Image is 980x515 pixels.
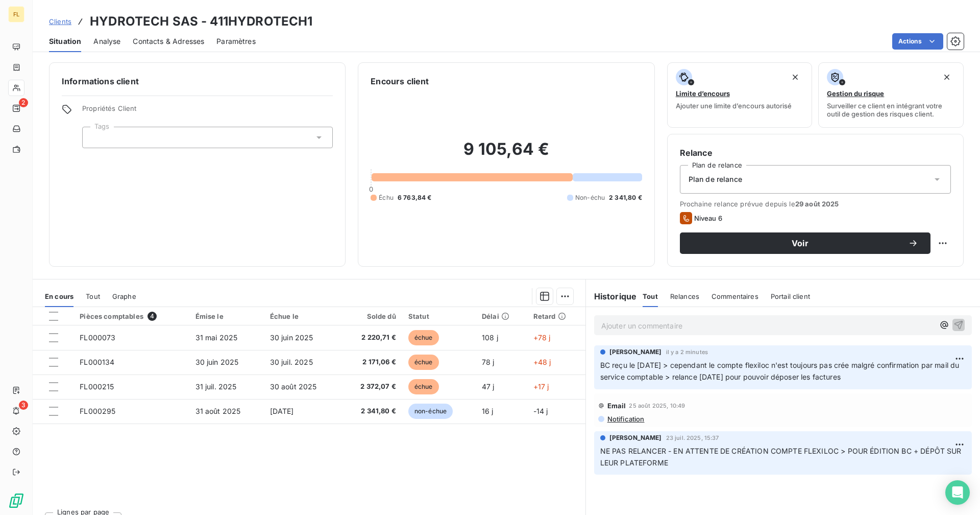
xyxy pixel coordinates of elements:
[892,33,943,50] button: Actions
[408,312,470,320] div: Statut
[347,357,396,367] span: 2 171,06 €
[629,403,685,409] span: 25 août 2025, 10:49
[694,214,722,222] span: Niveau 6
[533,312,579,320] div: Retard
[80,407,115,415] span: FL000295
[49,17,71,26] span: Clients
[482,407,494,415] span: 16 j
[195,407,241,415] span: 31 août 2025
[818,62,964,128] button: Gestion du risqueSurveiller ce client en intégrant votre outil de gestion des risques client.
[80,358,114,366] span: FL000134
[666,435,719,441] span: 23 juil. 2025, 15:37
[945,480,970,505] div: Open Intercom Messenger
[371,75,429,87] h6: Encours client
[270,407,294,415] span: [DATE]
[586,290,637,302] h6: Historique
[148,312,157,321] span: 4
[19,98,28,107] span: 2
[600,361,962,381] span: BC reçu le [DATE] > cependant le compte flexiloc n'est toujours pas crée malgré confirmation par ...
[371,139,642,170] h2: 9 105,64 €
[609,433,662,442] span: [PERSON_NAME]
[80,382,114,391] span: FL000215
[91,133,99,142] input: Ajouter une valeur
[270,358,313,366] span: 30 juil. 2025
[575,193,605,202] span: Non-échu
[533,407,548,415] span: -14 j
[398,193,432,202] span: 6 763,84 €
[408,404,453,419] span: non-échue
[607,402,626,410] span: Email
[667,62,813,128] button: Limite d’encoursAjouter une limite d’encours autorisé
[533,333,551,342] span: +78 j
[90,12,312,31] h3: HYDROTECH SAS - 411HYDROTECH1
[606,415,645,423] span: Notification
[680,232,930,254] button: Voir
[49,16,71,27] a: Clients
[8,493,24,509] img: Logo LeanPay
[80,333,115,342] span: FL000073
[482,382,495,391] span: 47 j
[216,36,256,46] span: Paramètres
[270,312,334,320] div: Échue le
[408,355,439,370] span: échue
[827,89,884,98] span: Gestion du risque
[827,102,955,118] span: Surveiller ce client en intégrant votre outil de gestion des risques client.
[676,102,792,110] span: Ajouter une limite d’encours autorisé
[347,382,396,392] span: 2 372,07 €
[670,292,699,300] span: Relances
[408,330,439,345] span: échue
[19,401,28,410] span: 3
[195,382,237,391] span: 31 juil. 2025
[133,36,204,46] span: Contacts & Adresses
[692,239,908,247] span: Voir
[45,292,73,300] span: En cours
[62,75,333,87] h6: Informations client
[49,36,81,46] span: Situation
[609,347,662,357] span: [PERSON_NAME]
[93,36,120,46] span: Analyse
[680,147,951,159] h6: Relance
[482,333,498,342] span: 108 j
[643,292,658,300] span: Tout
[533,382,549,391] span: +17 j
[712,292,758,300] span: Commentaires
[795,200,839,208] span: 29 août 2025
[8,6,24,22] div: FL
[347,333,396,343] span: 2 220,71 €
[369,185,373,193] span: 0
[689,174,742,184] span: Plan de relance
[680,200,951,208] span: Prochaine relance prévue depuis le
[195,333,238,342] span: 31 mai 2025
[600,447,964,467] span: NE PAS RELANCER - EN ATTENTE DE CRÉATION COMPTE FLEXILOC > POUR ÉDITION BC + DÉPÔT SUR LEUR PLATE...
[195,312,258,320] div: Émise le
[482,312,521,320] div: Délai
[666,349,708,355] span: il y a 2 minutes
[379,193,394,202] span: Échu
[195,358,239,366] span: 30 juin 2025
[86,292,100,300] span: Tout
[112,292,136,300] span: Graphe
[408,379,439,394] span: échue
[270,333,313,342] span: 30 juin 2025
[482,358,495,366] span: 78 j
[771,292,810,300] span: Portail client
[82,104,333,119] span: Propriétés Client
[347,312,396,320] div: Solde dû
[347,406,396,416] span: 2 341,80 €
[270,382,317,391] span: 30 août 2025
[609,193,642,202] span: 2 341,80 €
[676,89,730,98] span: Limite d’encours
[533,358,551,366] span: +48 j
[80,312,183,321] div: Pièces comptables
